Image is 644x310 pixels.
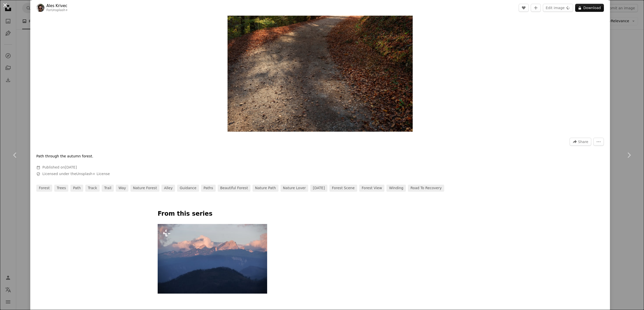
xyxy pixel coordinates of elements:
a: paths [201,185,216,192]
a: track [85,185,100,192]
a: [DATE] [310,185,327,192]
a: guidance [177,185,199,192]
span: Published on [42,165,77,169]
time: November 11, 2022 at 3:06:42 AM CST [65,165,77,169]
a: nature lover [281,185,309,192]
a: Next [614,131,644,179]
a: nature forest [130,185,159,192]
button: Like [519,4,529,12]
a: alley [161,185,175,192]
button: Edit image [543,4,573,12]
a: nature path [253,185,278,192]
a: forest scene [329,185,357,192]
a: winding [386,185,406,192]
span: Licensed under the [42,172,110,177]
a: road to recovery [408,185,444,192]
button: More Actions [593,138,604,146]
p: Path through the autumn forest. [36,154,93,159]
img: Go to Ales Krivec's profile [36,4,44,12]
a: path [70,185,83,192]
a: Unsplash+ License [76,172,110,176]
a: way [116,185,128,192]
p: From this series [158,210,483,218]
button: Download [575,4,604,12]
a: forest view [359,185,385,192]
a: Ales Krivec [46,3,68,8]
a: trees [54,185,68,192]
a: beautiful forest [218,185,250,192]
span: Share [578,138,588,146]
a: Unsplash+ [51,8,68,12]
a: a view of a mountain range with clouds in the sky [158,257,267,261]
button: Share this image [570,138,591,146]
img: a view of a mountain range with clouds in the sky [158,224,267,294]
a: trail [102,185,114,192]
div: For [46,8,68,12]
a: forest [36,185,52,192]
button: Add to Collection [531,4,541,12]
